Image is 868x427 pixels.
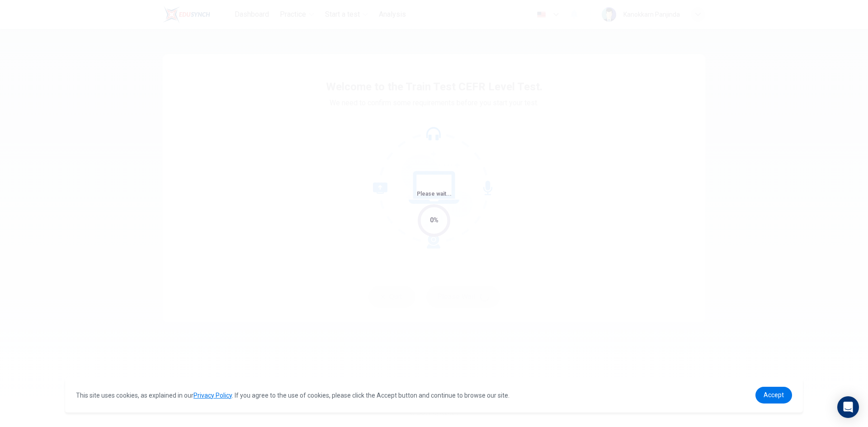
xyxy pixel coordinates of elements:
[764,391,784,399] span: Accept
[417,191,452,197] span: Please wait...
[430,215,439,225] div: 0%
[755,387,792,404] a: dismiss cookie message
[65,378,803,413] div: cookieconsent
[76,392,509,399] span: This site uses cookies, as explained in our . If you agree to the use of cookies, please click th...
[193,392,232,399] a: Privacy Policy
[837,396,859,418] div: Open Intercom Messenger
